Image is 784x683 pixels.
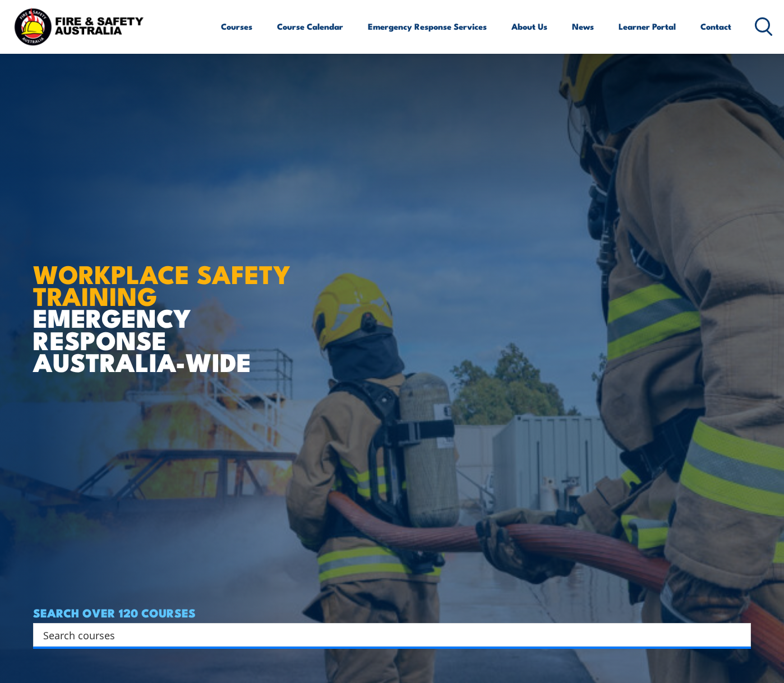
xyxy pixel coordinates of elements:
[45,627,728,643] form: Search form
[221,13,252,40] a: Courses
[619,13,676,40] a: Learner Portal
[33,606,751,619] h4: SEARCH OVER 120 COURSES
[572,13,594,40] a: News
[43,626,726,643] input: Search input
[33,254,290,314] strong: WORKPLACE SAFETY TRAINING
[368,13,487,40] a: Emergency Response Services
[277,13,343,40] a: Course Calendar
[700,13,731,40] a: Contact
[731,627,747,643] button: Search magnifier button
[511,13,547,40] a: About Us
[33,234,307,372] h1: EMERGENCY RESPONSE AUSTRALIA-WIDE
